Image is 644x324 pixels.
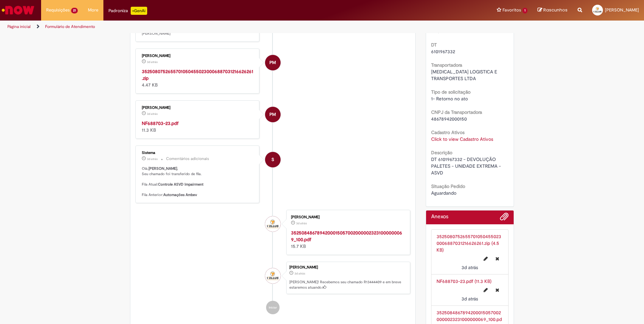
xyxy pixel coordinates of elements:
[461,264,478,270] time: 25/08/2025 14:15:49
[142,151,254,155] div: Sistema
[431,96,468,102] span: 1- Retorno no ato
[142,68,254,88] div: 4.47 KB
[45,24,95,29] a: Formulário de Atendimento
[158,182,203,187] b: Controle ASVD Impairment
[147,112,158,116] time: 25/08/2025 14:15:49
[296,221,307,225] time: 25/08/2025 14:00:10
[491,285,503,295] button: Excluir NF688703-23.pdf
[296,221,307,225] span: 3d atrás
[142,54,254,58] div: [PERSON_NAME]
[605,7,639,13] span: [PERSON_NAME]
[271,152,274,168] span: S
[166,156,209,162] small: Comentários adicionais
[142,166,254,198] p: Olá, , Seu chamado foi transferido de fila. Fila Atual: Fila Anterior:
[147,60,158,64] span: 3d atrás
[461,296,478,302] time: 25/08/2025 14:15:49
[7,24,31,29] a: Página inicial
[543,7,568,13] span: Rascunhos
[71,8,78,13] span: 21
[294,271,305,276] span: 3d atrás
[265,268,281,284] div: Flavio Faria
[480,285,492,295] button: Editar nome de arquivo NF688703-23.pdf
[294,271,305,276] time: 25/08/2025 14:00:30
[5,21,424,33] ul: Trilhas de página
[431,28,443,34] span: BRCH
[135,262,410,294] li: Flavio Faria
[1,3,35,17] img: ServiceNow
[142,120,254,133] div: 11.3 KB
[142,68,253,81] a: 35250807526557010504550230006887031216626261.zip
[538,7,568,13] a: Rascunhos
[147,112,158,116] span: 3d atrás
[437,278,491,284] a: NF688703-23.pdf (11.3 KB)
[46,7,70,13] span: Requisições
[289,280,407,290] p: [PERSON_NAME]! Recebemos seu chamado R13444409 e em breve estaremos atuando.
[131,7,147,15] p: +GenAi
[142,120,179,126] a: NF688703-23.pdf
[108,7,147,15] div: Padroniza
[88,7,98,13] span: More
[431,89,471,95] b: Tipo de solicitação
[431,190,456,196] span: Aguardando
[147,157,158,161] time: 25/08/2025 14:00:33
[437,233,501,253] a: 35250807526557010504550230006887031216626261.zip (4.5 KB)
[431,183,465,189] b: Situação Pedido
[269,106,276,123] span: PM
[291,215,403,219] div: [PERSON_NAME]
[431,48,455,55] span: 6101967332
[147,157,158,161] span: 3d atrás
[461,264,478,270] span: 3d atrás
[500,212,509,224] button: Adicionar anexos
[147,60,158,64] time: 25/08/2025 14:15:49
[431,150,452,156] b: Descrição
[163,192,197,197] b: Automações Ambev
[269,55,276,71] span: PM
[149,166,177,171] b: [PERSON_NAME]
[431,116,467,122] span: 48678942000150
[431,156,502,176] span: DT 6101967332 - DEVOLUÇÃO PALETES - UNIDADE EXTREMA - ASVD
[265,152,281,167] div: System
[291,229,403,250] div: 15.7 KB
[265,107,281,122] div: Paola Machado
[431,214,448,220] h2: Anexos
[265,216,281,232] div: Flavio Faria
[480,253,492,264] button: Editar nome de arquivo 35250807526557010504550230006887031216626261.zip
[431,69,498,82] span: [MEDICAL_DATA] LOGISTICA E TRANSPORTES LTDA
[491,253,503,264] button: Excluir 35250807526557010504550230006887031216626261.zip
[265,55,281,70] div: Paola Machado
[522,8,527,13] span: 1
[289,265,407,269] div: [PERSON_NAME]
[431,109,482,115] b: CNPJ da Transportadora
[142,106,254,110] div: [PERSON_NAME]
[431,129,464,135] b: Cadastro Ativos
[291,230,402,242] a: 35250848678942000150570020000023231000000069_100.pdf
[503,7,521,13] span: Favoritos
[431,62,462,68] b: Transportadora
[461,296,478,302] span: 3d atrás
[431,42,437,48] b: DT
[431,136,493,142] a: Click to view Cadastro Ativos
